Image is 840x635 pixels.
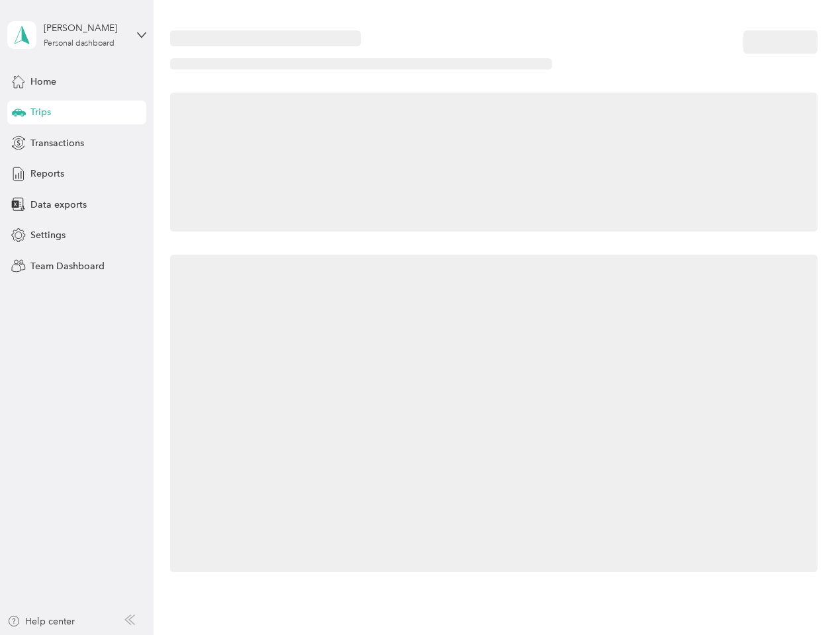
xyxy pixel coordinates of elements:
[30,105,51,119] span: Trips
[30,167,64,181] span: Reports
[30,228,66,242] span: Settings
[7,614,75,628] button: Help center
[30,75,56,89] span: Home
[30,259,105,273] span: Team Dashboard
[30,198,87,212] span: Data exports
[44,40,115,48] div: Personal dashboard
[30,136,84,150] span: Transactions
[44,21,126,35] div: [PERSON_NAME]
